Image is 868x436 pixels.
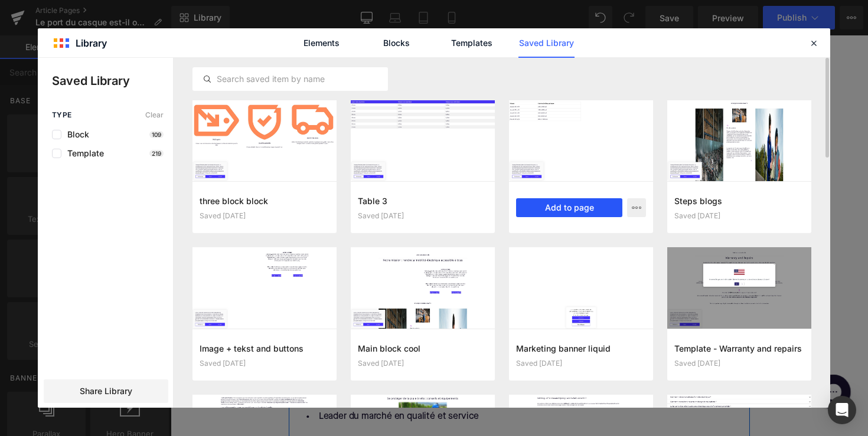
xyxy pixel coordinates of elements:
h3: three block block [200,195,329,207]
li: Le port du casque est obligatoire. [130,138,585,155]
div: Saved [DATE] [358,212,488,220]
h3: Image + tekst and buttons [200,342,329,355]
div: Saved [DATE] [200,359,329,368]
p: 109 [149,131,164,138]
input: Search saved item by name [193,72,387,86]
h3: Steps blogs [674,195,804,207]
span: Block [61,130,89,139]
li: Design innovant et confort [130,348,585,365]
li: Le casque doit être conforme à la norme EN1078, avec une protection couvrant les tempes et l’arri... [130,155,585,189]
h3: Template - Warranty and repairs [674,342,804,355]
h2: La réglementation belge : que faut-il savoir ? [130,22,585,40]
a: Saved Library [518,28,575,58]
div: Saved [DATE] [516,359,646,368]
a: Templates [443,28,500,58]
div: Saved [DATE] [358,359,488,368]
span: Share Library [80,385,132,397]
p: Saved Library [52,72,173,90]
h3: Marketing banner liquid [516,342,646,355]
span: Type [52,111,72,119]
div: Saved [DATE] [200,212,329,220]
div: Pour les speed pedelecs (vélos électriques allant jusqu’à 45 km/h), les règles sont plus strictes... [130,103,585,129]
p: 219 [149,150,164,157]
div: Saved [DATE] [674,212,804,220]
h3: Main block cool [358,342,488,355]
a: Blocks [368,28,425,58]
iframe: Gorgias live chat messenger [655,343,703,387]
button: Add to page [516,198,622,217]
h3: Table 3 [358,195,488,207]
span: Text Block [332,77,370,91]
h2: En résumé [130,255,585,273]
li: Longue expérience et fiabilité [130,365,585,382]
div: Open Intercom Messenger [828,396,856,424]
h3: Vélo électrique Gazelle [130,320,585,339]
li: D’autres obligations s’appliquent, telles que la possession d’un permis de conduire (AM), l’immat... [130,189,585,241]
a: Expand / Collapse [382,77,394,91]
li: Leader du marché en qualité et service [130,382,585,399]
h2: Quel utilisateur correspond à quelle marque ? [130,288,585,306]
span: Template [61,149,104,158]
div: Saved [DATE] [674,359,804,368]
a: Elements [293,28,350,58]
span: Clear [145,111,164,119]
